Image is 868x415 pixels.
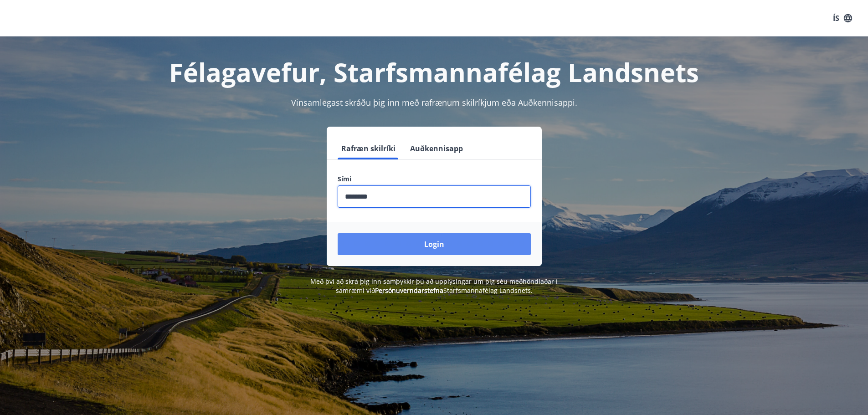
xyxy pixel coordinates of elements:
[375,286,443,295] a: Persónuverndarstefna
[338,174,531,184] label: Sími
[406,138,467,159] button: Auðkennisapp
[291,97,577,108] span: Vinsamlegast skráðu þig inn með rafrænum skilríkjum eða Auðkennisappi.
[310,277,558,295] span: Með því að skrá þig inn samþykkir þú að upplýsingar um þig séu meðhöndlaðar í samræmi við Starfsm...
[828,10,857,26] button: ÍS
[117,55,751,89] h1: Félagavefur, Starfsmannafélag Landsnets
[338,233,531,255] button: Login
[338,138,399,159] button: Rafræn skilríki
